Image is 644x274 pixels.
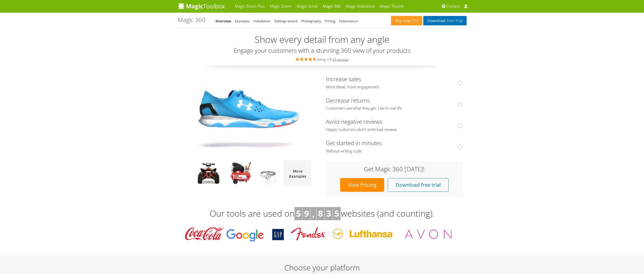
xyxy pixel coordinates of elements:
h2: Show every detail from any angle [178,35,467,45]
span: Customers see what they get. Like in real life [326,106,463,111]
a: DownloadFree Trial [423,16,466,25]
a: Increase salesMore detail, more engagement. [326,75,463,90]
span: Without writing code [326,149,463,154]
h3: Engage your customers with a stunning 360 view of your products [178,47,467,54]
b: 5 [296,208,301,219]
a: Buy now£99 [391,16,422,25]
a: Installation [253,19,270,23]
a: Get started in minutesWithout writing code [326,139,463,153]
img: Magic 360 [187,76,313,160]
a: Extensions [339,19,358,23]
a: Examples [235,19,250,23]
a: 16 reviews [333,57,348,62]
b: , [312,208,315,219]
b: 9 [304,208,309,219]
a: Overview [216,19,231,23]
span: More detail, more engagement. [326,84,463,90]
a: View Pricing [340,178,384,192]
span: Happy customers don't write bad reviews [326,127,463,132]
h3: Our tools are used on websites (and counting). [178,207,467,220]
h1: Magic 360 [178,16,206,23]
a: Download free trial [388,178,449,192]
img: MagicToolbox.com - Image tools for your website [178,2,225,10]
a: Decrease returnsCustomers see what they get. Like in real life [326,96,463,111]
span: Free Trial [445,19,462,23]
a: Settings wizard [274,19,298,23]
a: Pricing [325,19,335,23]
span: Contact [447,4,460,9]
div: Rating: 4.8 ( ) [178,56,467,62]
a: Avoid negative reviewsHappy customers don't write bad reviews [326,118,463,132]
a: Photography [301,19,321,23]
span: £99 [411,19,418,23]
b: 8 [318,208,323,219]
h3: Get Magic 360 [DATE]! [331,166,458,172]
b: 3 [326,208,331,219]
img: more magic 360 demos [284,160,311,186]
b: 5 [334,208,339,219]
img: Magic Toolbox Customers [181,225,463,243]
